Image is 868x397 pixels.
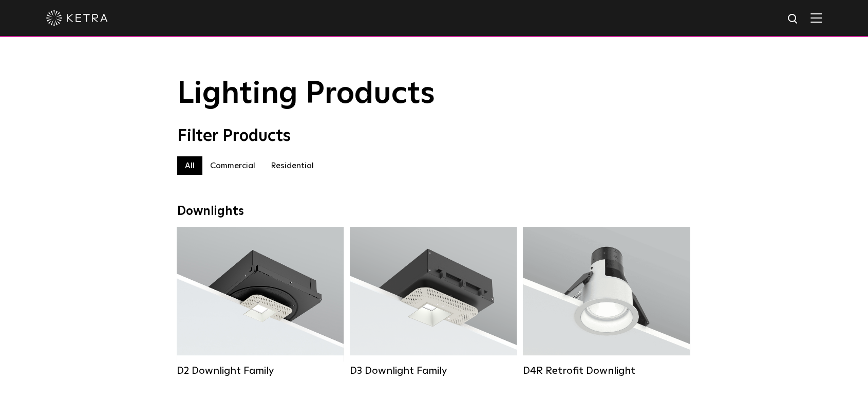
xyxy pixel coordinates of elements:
[177,156,202,175] label: All
[810,13,822,23] img: Hamburger%20Nav.svg
[523,227,690,377] a: D4R Retrofit Downlight Lumen Output:800Colors:White / BlackBeam Angles:15° / 25° / 40° / 60°Watta...
[350,227,517,377] a: D3 Downlight Family Lumen Output:700 / 900 / 1100Colors:White / Black / Silver / Bronze / Paintab...
[177,79,435,110] span: Lighting Products
[787,13,800,26] img: search icon
[177,127,691,146] div: Filter Products
[177,204,691,219] div: Downlights
[177,227,344,377] a: D2 Downlight Family Lumen Output:1200Colors:White / Black / Gloss Black / Silver / Bronze / Silve...
[177,365,344,377] div: D2 Downlight Family
[263,156,322,175] label: Residential
[46,10,108,26] img: ketra-logo-2019-white
[350,365,517,377] div: D3 Downlight Family
[202,156,263,175] label: Commercial
[523,365,690,377] div: D4R Retrofit Downlight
